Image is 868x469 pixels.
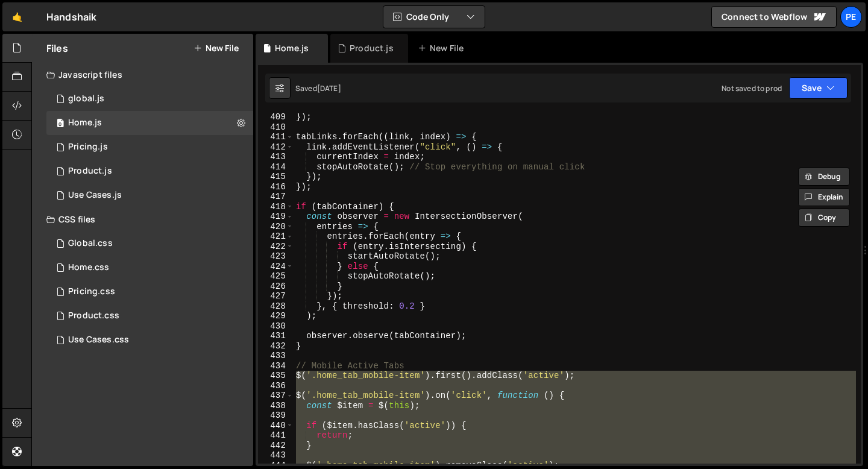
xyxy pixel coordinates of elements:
div: 430 [258,321,294,332]
div: 440 [258,421,294,431]
div: 16572/45061.js [46,87,253,111]
div: 420 [258,222,294,232]
div: Javascript files [32,63,253,87]
div: 415 [258,172,294,182]
button: Save [789,77,848,99]
div: 412 [258,142,294,153]
div: 425 [258,271,294,282]
div: 418 [258,202,294,212]
div: 417 [258,192,294,202]
button: Debug [798,168,850,186]
div: 16572/45333.css [46,328,253,352]
div: 416 [258,182,294,192]
div: 419 [258,212,294,222]
button: New File [193,43,239,53]
div: 437 [258,391,294,401]
button: Copy [798,209,850,227]
div: 424 [258,262,294,272]
div: Home.js [275,42,309,54]
div: 439 [258,411,294,421]
button: Code Only [383,6,485,28]
div: 421 [258,231,294,242]
div: 427 [258,291,294,301]
div: Use Cases.js [68,190,122,201]
a: Pe [840,6,862,28]
div: Not saved to prod [722,83,782,93]
div: 16572/45430.js [46,135,253,159]
div: 442 [258,441,294,451]
a: Connect to Webflow [711,6,837,28]
div: 410 [258,122,294,133]
div: 16572/45211.js [46,159,253,183]
div: Pricing.js [68,142,108,153]
div: Home.css [68,262,109,273]
div: 414 [258,162,294,172]
button: Explain [798,188,850,206]
div: 426 [258,282,294,292]
div: 432 [258,341,294,351]
div: 435 [258,371,294,381]
div: Global.css [68,238,113,249]
a: 🤙 [2,2,32,31]
div: 434 [258,361,294,371]
div: 423 [258,251,294,262]
div: New File [418,42,468,54]
div: 429 [258,311,294,321]
div: Product.js [350,42,394,54]
div: 411 [258,132,294,142]
div: 16572/45431.css [46,280,253,304]
div: 438 [258,401,294,411]
div: Saved [295,83,341,93]
div: 16572/45051.js [46,111,253,135]
div: Product.css [68,310,119,321]
div: 16572/45138.css [46,231,253,256]
div: 436 [258,381,294,391]
div: Product.js [68,166,112,177]
div: global.js [68,93,104,104]
div: Handshaik [46,10,96,24]
div: 433 [258,351,294,361]
div: 443 [258,450,294,461]
div: 409 [258,112,294,122]
div: 428 [258,301,294,312]
div: [DATE] [317,83,341,93]
div: Pricing.css [68,286,115,297]
div: 16572/45056.css [46,256,253,280]
div: 431 [258,331,294,341]
div: 16572/45332.js [46,183,253,207]
div: 422 [258,242,294,252]
div: 16572/45330.css [46,304,253,328]
span: 0 [57,119,64,129]
h2: Files [46,42,68,55]
div: Use Cases.css [68,335,129,345]
div: 413 [258,152,294,162]
div: Home.js [68,118,102,128]
div: 441 [258,430,294,441]
div: CSS files [32,207,253,231]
